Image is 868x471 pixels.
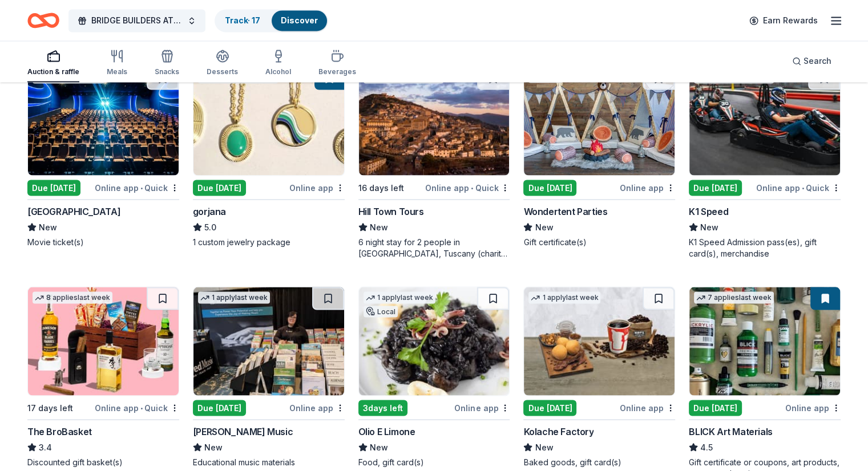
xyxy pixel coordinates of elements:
[289,400,345,415] div: Online app
[742,10,825,31] a: Earn Rewards
[620,180,675,194] div: Online app
[318,67,356,76] div: Beverages
[193,236,345,247] div: 1 custom jewelry package
[359,287,510,395] img: Image for Olio E Limone
[689,66,841,259] a: Image for K1 Speed8 applieslast weekDue [DATE]Online app•QuickK1 SpeedNewK1 Speed Admission pass(...
[689,400,742,416] div: Due [DATE]
[364,291,435,303] div: 1 apply last week
[27,180,80,196] div: Due [DATE]
[358,424,415,438] div: Olio E Limone
[27,401,73,415] div: 17 days left
[27,44,79,82] button: Auction & raffle
[523,180,576,196] div: Due [DATE]
[225,15,260,25] a: Track· 17
[198,291,270,303] div: 1 apply last week
[804,54,831,68] span: Search
[204,440,223,454] span: New
[471,183,473,192] span: •
[535,220,553,234] span: New
[358,400,407,416] div: 3 days left
[289,180,345,194] div: Online app
[756,180,841,194] div: Online app Quick
[689,67,840,175] img: Image for K1 Speed
[318,44,356,82] button: Beverages
[193,287,344,395] img: Image for Alfred Music
[528,291,600,303] div: 1 apply last week
[358,236,510,259] div: 6 night stay for 2 people in [GEOGRAPHIC_DATA], Tuscany (charity rate is $1380; retails at $2200;...
[700,220,718,234] span: New
[689,236,841,259] div: K1 Speed Admission pass(es), gift card(s), merchandise
[523,424,594,438] div: Kolache Factory
[535,440,553,454] span: New
[524,287,675,395] img: Image for Kolache Factory
[155,67,179,76] div: Snacks
[358,66,510,259] a: Image for Hill Town Tours 3 applieslast week16 days leftOnline app•QuickHill Town ToursNew6 night...
[802,183,804,192] span: •
[204,220,216,234] span: 5.0
[370,220,388,234] span: New
[281,15,318,25] a: Discover
[370,440,388,454] span: New
[107,44,127,82] button: Meals
[39,220,57,234] span: New
[193,456,345,468] div: Educational music materials
[358,204,424,218] div: Hill Town Tours
[27,67,79,76] div: Auction & raffle
[523,66,675,247] a: Image for Wondertent PartiesLocalDue [DATE]Online appWondertent PartiesNewGift certificate(s)
[523,236,675,247] div: Gift certificate(s)
[33,291,112,303] div: 8 applies last week
[785,400,841,415] div: Online app
[523,456,675,468] div: Baked goods, gift card(s)
[425,180,510,194] div: Online app Quick
[95,180,179,194] div: Online app Quick
[358,181,404,194] div: 16 days left
[689,204,728,218] div: K1 Speed
[27,236,179,247] div: Movie ticket(s)
[155,44,179,82] button: Snacks
[454,400,510,415] div: Online app
[207,67,238,76] div: Desserts
[523,400,576,416] div: Due [DATE]
[27,456,179,468] div: Discounted gift basket(s)
[358,286,510,468] a: Image for Olio E Limone1 applylast weekLocal3days leftOnline appOlio E LimoneNewFood, gift card(s)
[193,67,344,175] img: Image for gorjana
[700,440,713,454] span: 4.5
[27,7,59,34] a: Home
[215,9,328,32] button: Track· 17Discover
[193,66,345,247] a: Image for gorjana8 applieslast weekDue [DATE]Online appgorjana5.01 custom jewelry package
[359,67,510,175] img: Image for Hill Town Tours
[689,424,772,438] div: BLICK Art Materials
[364,306,398,317] div: Local
[28,287,179,395] img: Image for The BroBasket
[27,424,92,438] div: The BroBasket
[694,291,774,303] div: 7 applies last week
[193,424,293,438] div: [PERSON_NAME] Music
[783,50,841,72] button: Search
[27,286,179,468] a: Image for The BroBasket8 applieslast week17 days leftOnline app•QuickThe BroBasket3.4Discounted g...
[265,67,291,76] div: Alcohol
[523,204,607,218] div: Wondertent Parties
[39,440,52,454] span: 3.4
[193,286,345,468] a: Image for Alfred Music1 applylast weekDue [DATE]Online app[PERSON_NAME] MusicNewEducational music...
[207,44,238,82] button: Desserts
[27,66,179,247] a: Image for Cinépolis1 applylast weekDue [DATE]Online app•Quick[GEOGRAPHIC_DATA]NewMovie ticket(s)
[140,403,143,412] span: •
[91,14,183,27] span: BRIDGE BUILDERS AT RIALTO UNIFIED
[620,400,675,415] div: Online app
[193,400,246,416] div: Due [DATE]
[68,9,205,32] button: BRIDGE BUILDERS AT RIALTO UNIFIED
[523,286,675,468] a: Image for Kolache Factory1 applylast weekDue [DATE]Online appKolache FactoryNewBaked goods, gift ...
[193,180,246,196] div: Due [DATE]
[27,204,120,218] div: [GEOGRAPHIC_DATA]
[95,400,179,415] div: Online app Quick
[358,456,510,468] div: Food, gift card(s)
[107,67,127,76] div: Meals
[140,183,143,192] span: •
[193,204,226,218] div: gorjana
[28,67,179,175] img: Image for Cinépolis
[265,44,291,82] button: Alcohol
[689,180,742,196] div: Due [DATE]
[524,67,675,175] img: Image for Wondertent Parties
[689,287,840,395] img: Image for BLICK Art Materials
